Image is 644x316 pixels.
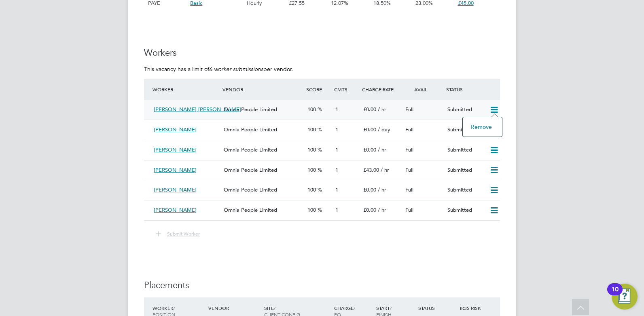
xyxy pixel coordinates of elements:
div: Score [304,82,332,97]
span: 1 [335,166,338,173]
button: Open Resource Center, 10 new notifications [612,284,638,310]
span: [PERSON_NAME] [154,186,197,193]
span: [PERSON_NAME] [154,206,197,213]
div: Avail [402,82,444,97]
span: £0.00 [363,206,376,213]
div: Submitted [444,204,486,217]
p: This vacancy has a limit of per vendor. [144,65,500,73]
span: [PERSON_NAME] [PERSON_NAME] [154,106,241,113]
div: Cmts [332,82,360,97]
div: Status [416,301,458,315]
span: 100 [307,166,316,173]
h3: Placements [144,280,500,291]
span: 1 [335,106,338,113]
span: Submit Worker [167,230,200,237]
h3: Workers [144,47,500,59]
span: 100 [307,146,316,153]
div: Vendor [206,301,262,315]
span: £0.00 [363,146,376,153]
span: 100 [307,106,316,113]
span: 1 [335,186,338,193]
div: Charge Rate [360,82,402,97]
span: Full [405,146,413,153]
span: / hr [378,206,386,213]
span: Omnia People Limited [224,166,277,173]
span: £43.00 [363,166,379,173]
div: 10 [611,289,619,300]
div: Submitted [444,123,486,137]
span: 100 [307,186,316,193]
span: / hr [378,106,386,113]
span: 1 [335,146,338,153]
div: Vendor [220,82,304,97]
span: Full [405,206,413,213]
span: Omnia People Limited [224,186,277,193]
li: Remove [467,121,498,133]
span: £0.00 [363,106,376,113]
span: Full [405,126,413,133]
div: Submitted [444,164,486,177]
span: Omnia People Limited [224,146,277,153]
span: Omnia People Limited [224,206,277,213]
span: 1 [335,126,338,133]
span: [PERSON_NAME] [154,146,197,153]
span: / hr [378,146,386,153]
span: Omnia People Limited [224,126,277,133]
span: [PERSON_NAME] [154,126,197,133]
div: Worker [150,82,220,97]
div: IR35 Risk [458,301,486,315]
span: / hr [381,166,389,173]
span: 1 [335,206,338,213]
span: £0.00 [363,126,376,133]
div: Submitted [444,103,486,116]
span: Omnia People Limited [224,106,277,113]
button: Submit Worker [150,229,206,239]
span: / hr [378,186,386,193]
div: Submitted [444,183,486,197]
span: Full [405,186,413,193]
div: Status [444,82,500,97]
span: Full [405,166,413,173]
span: [PERSON_NAME] [154,166,197,173]
span: £0.00 [363,186,376,193]
span: / day [378,126,390,133]
span: Full [405,106,413,113]
em: 6 worker submissions [209,65,263,73]
div: Submitted [444,143,486,157]
span: 100 [307,126,316,133]
span: 100 [307,206,316,213]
